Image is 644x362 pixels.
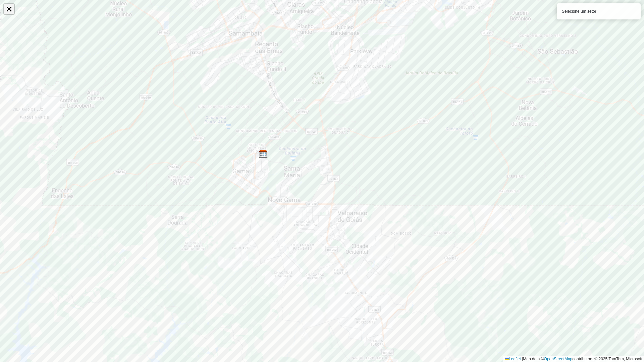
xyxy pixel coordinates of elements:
div: Selecione um setor [557,3,641,19]
a: OpenStreetMap [544,357,573,361]
a: Leaflet [505,357,521,361]
div: Map data © contributors,© 2025 TomTom, Microsoft [503,356,644,362]
span: | [522,357,523,361]
a: Abrir mapa em tela cheia [4,4,14,14]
